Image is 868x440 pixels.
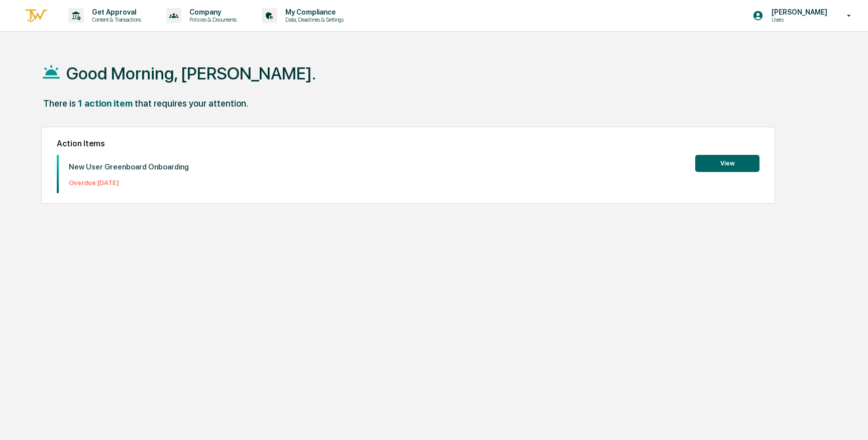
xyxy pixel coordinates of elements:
p: Users [764,16,832,23]
p: [PERSON_NAME] [764,8,832,16]
div: There is [43,98,76,109]
p: My Compliance [277,8,349,16]
p: Get Approval [84,8,146,16]
img: logo [24,8,48,24]
p: New User Greenboard Onboarding [69,162,189,171]
p: Overdue: [DATE] [69,179,189,187]
div: 1 action item [78,98,133,109]
p: Data, Deadlines & Settings [277,16,349,23]
button: View [695,155,759,172]
h2: Action Items [57,139,760,148]
p: Company [181,8,242,16]
p: Policies & Documents [181,16,242,23]
h1: Good Morning, [PERSON_NAME]. [66,63,316,83]
a: View [695,158,759,167]
div: that requires your attention. [135,98,248,109]
p: Content & Transactions [84,16,146,23]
